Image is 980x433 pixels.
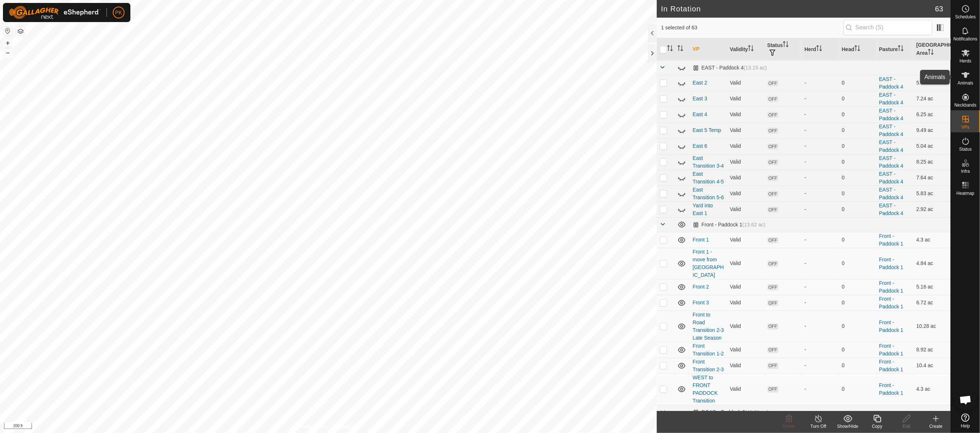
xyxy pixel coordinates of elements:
td: 7.24 ac [914,91,951,107]
h2: In Rotation [661,4,935,13]
a: Front - Paddock 1 [879,257,903,270]
a: East Transition 5-6 [693,187,724,200]
span: OFF [767,128,778,134]
td: 0 [839,295,876,311]
a: Front - Paddock 1 [879,359,903,372]
a: EAST - Paddock 4 [879,108,903,121]
span: Notifications [954,37,977,41]
span: OFF [767,96,778,102]
td: 0 [839,75,876,91]
p-sorticon: Activate to sort [677,46,683,52]
p-sorticon: Activate to sort [783,42,789,48]
p-sorticon: Activate to sort [667,46,673,52]
span: Neckbands [954,103,976,107]
div: Create [921,423,951,430]
td: 4.3 ac [914,373,951,405]
div: - [804,236,836,244]
span: OFF [767,386,778,393]
td: 2.92 ac [914,201,951,217]
a: Privacy Policy [299,423,327,430]
a: Front 1 [693,237,709,243]
td: Valid [727,373,764,405]
td: Valid [727,248,764,279]
span: OFF [767,284,778,290]
a: Front 2 [693,284,709,290]
span: Status [959,147,972,151]
div: - [804,111,836,118]
a: East 2 [693,80,707,86]
img: Gallagher Logo [9,6,101,19]
td: Valid [727,342,764,358]
span: (13.15 ac) [744,65,767,71]
button: Reset Map [3,26,12,35]
td: Valid [727,154,764,170]
span: OFF [767,347,778,353]
td: 0 [839,373,876,405]
div: Open chat [955,389,977,411]
td: 4.84 ac [914,248,951,279]
td: Valid [727,201,764,217]
td: 6.25 ac [914,107,951,122]
a: East 4 [693,111,707,117]
div: - [804,385,836,393]
td: 0 [839,311,876,342]
span: OFF [767,143,778,150]
span: OFF [767,191,778,197]
span: 63 [935,3,943,14]
a: Front - Paddock 1 [879,280,903,294]
th: Pasture [876,38,913,61]
td: Valid [727,122,764,138]
td: 0 [839,170,876,186]
a: EAST - Paddock 4 [879,124,903,137]
td: Valid [727,170,764,186]
p-sorticon: Activate to sort [748,46,754,52]
p-sorticon: Activate to sort [854,46,860,52]
span: Herds [959,59,971,63]
td: 0 [839,201,876,217]
span: Heatmap [956,191,974,196]
span: PK [115,9,122,17]
td: Valid [727,75,764,91]
a: WEST to FRONT PADDOCK Transition [693,375,718,404]
a: Front - Paddock 1 [879,343,903,357]
td: 0 [839,279,876,295]
td: 8.92 ac [914,342,951,358]
a: EAST - Paddock 4 [879,92,903,105]
div: - [804,126,836,134]
td: 8.25 ac [914,154,951,170]
div: - [804,174,836,182]
a: Front - Paddock 1 [879,296,903,309]
span: OFF [767,175,778,181]
td: 0 [839,138,876,154]
td: 0 [839,91,876,107]
a: Front 1 - move from [GEOGRAPHIC_DATA] [693,249,724,278]
p-sorticon: Activate to sort [898,46,904,52]
div: ROAD - Paddock 3 [693,409,768,415]
span: OFF [767,80,778,86]
td: 4.3 ac [914,232,951,248]
div: Copy [862,423,892,430]
td: 0 [839,232,876,248]
span: 1 selected of 63 [661,24,843,32]
th: Validity [727,38,764,61]
span: Schedules [955,15,976,19]
td: 0 [839,248,876,279]
td: Valid [727,295,764,311]
td: Valid [727,186,764,201]
div: Edit [892,423,921,430]
th: Herd [801,38,839,61]
div: Show/Hide [833,423,862,430]
div: - [804,362,836,369]
span: OFF [767,112,778,118]
span: (13.62 ac) [742,222,765,228]
td: 9.49 ac [914,122,951,138]
a: Front - Paddock 1 [879,382,903,396]
a: Help [951,411,980,431]
td: 0 [839,342,876,358]
a: East 5 Temp [693,127,721,133]
p-sorticon: Activate to sort [816,46,822,52]
div: - [804,142,836,150]
span: OFF [767,261,778,267]
a: East Transition 4-5 [693,171,724,185]
a: East Transition 3-4 [693,155,724,169]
